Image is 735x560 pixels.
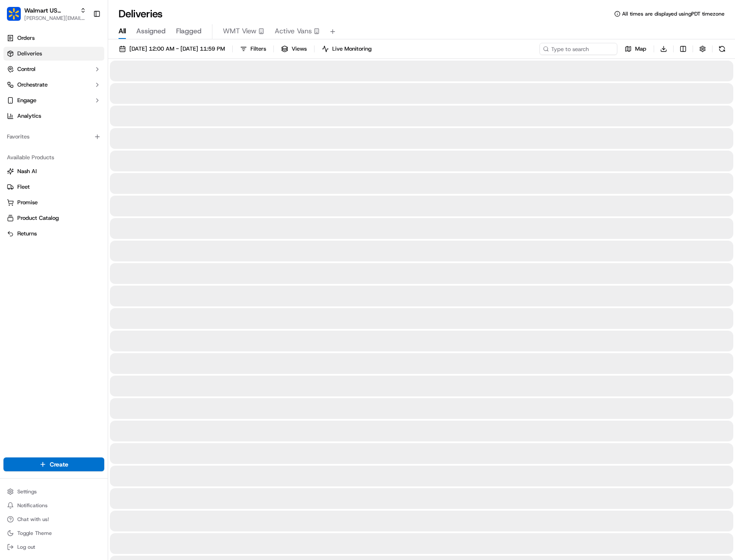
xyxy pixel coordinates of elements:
[7,230,101,238] a: Returns
[7,167,101,175] a: Nash AI
[24,15,86,22] button: [PERSON_NAME][EMAIL_ADDRESS][DOMAIN_NAME]
[3,513,104,525] button: Chat with us!
[115,43,229,55] button: [DATE] 12:00 AM - [DATE] 11:59 PM
[635,45,646,53] span: Map
[17,214,59,222] span: Product Catalog
[17,488,37,495] span: Settings
[176,26,202,36] span: Flagged
[129,45,225,53] span: [DATE] 12:00 AM - [DATE] 11:59 PM
[332,45,372,53] span: Live Monitoring
[7,214,101,222] a: Product Catalog
[3,31,104,45] a: Orders
[3,62,104,76] button: Control
[621,43,650,55] button: Map
[3,457,104,471] button: Create
[136,26,166,36] span: Assigned
[3,93,104,107] button: Engage
[223,26,257,36] span: WMT View
[17,516,49,523] span: Chat with us!
[275,26,312,36] span: Active Vans
[17,199,38,206] span: Promise
[17,34,35,42] span: Orders
[50,460,68,469] span: Create
[3,130,104,144] div: Favorites
[3,227,104,241] button: Returns
[17,112,41,120] span: Analytics
[119,26,126,36] span: All
[17,544,35,550] span: Log out
[3,486,104,498] button: Settings
[250,45,266,53] span: Filters
[17,230,37,238] span: Returns
[539,43,617,55] input: Type to search
[17,50,42,58] span: Deliveries
[17,97,36,104] span: Engage
[3,109,104,123] a: Analytics
[17,81,48,89] span: Orchestrate
[7,183,101,191] a: Fleet
[17,183,30,191] span: Fleet
[17,530,52,537] span: Toggle Theme
[119,7,163,21] h1: Deliveries
[7,199,101,206] a: Promise
[3,3,90,24] button: Walmart US StoresWalmart US Stores[PERSON_NAME][EMAIL_ADDRESS][DOMAIN_NAME]
[236,43,270,55] button: Filters
[622,10,725,17] span: All times are displayed using PDT timezone
[716,43,728,55] button: Refresh
[24,6,77,15] button: Walmart US Stores
[17,167,37,175] span: Nash AI
[7,7,21,21] img: Walmart US Stores
[3,541,104,553] button: Log out
[277,43,311,55] button: Views
[3,499,104,512] button: Notifications
[3,47,104,61] a: Deliveries
[318,43,376,55] button: Live Monitoring
[3,164,104,178] button: Nash AI
[3,180,104,194] button: Fleet
[3,78,104,92] button: Orchestrate
[3,196,104,209] button: Promise
[3,151,104,164] div: Available Products
[3,527,104,539] button: Toggle Theme
[292,45,307,53] span: Views
[17,65,35,73] span: Control
[3,211,104,225] button: Product Catalog
[17,502,48,509] span: Notifications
